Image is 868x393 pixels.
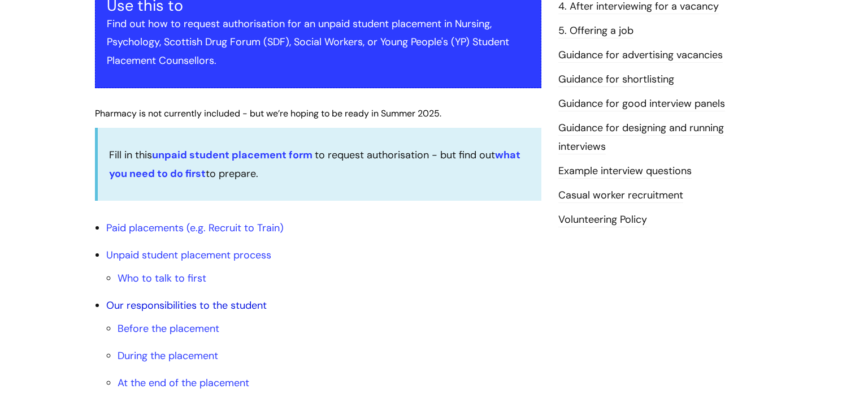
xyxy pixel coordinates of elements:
a: At the end of the placement [118,376,249,390]
a: Guidance for designing and running interviews [558,121,724,154]
a: Volunteering Policy [558,213,647,227]
a: what you need to do first [109,148,520,180]
a: Example interview questions [558,164,692,179]
a: Unpaid student placement process [106,248,271,262]
p: Find out how to request authorisation for an unpaid student placement in Nursing, Psychology, Sco... [107,15,530,70]
a: Casual worker recruitment [558,188,683,203]
a: Paid placements (e.g. Recruit to Train) [106,221,284,235]
a: Guidance for advertising vacancies [558,48,723,63]
a: Who to talk to first [118,271,206,285]
a: During the placement [118,349,218,362]
a: Before the placement [118,322,219,335]
a: 5. Offering a job [558,24,633,38]
a: Our responsibilities to the student [106,299,267,312]
span: Pharmacy is not currently included - but we’re hoping to be ready in Summer 2025. [95,107,441,119]
a: Guidance for shortlisting [558,72,674,87]
a: unpaid student placement form [152,148,313,162]
p: Fill in this to request authorisation - but find out to prepare. [109,146,530,183]
a: Guidance for good interview panels [558,97,725,111]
